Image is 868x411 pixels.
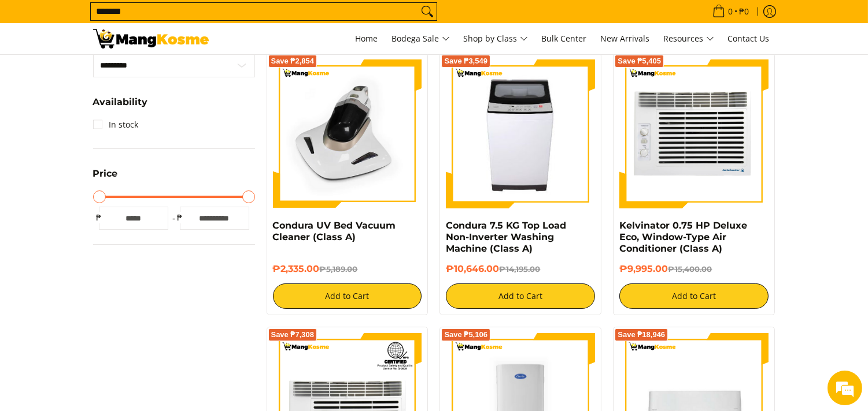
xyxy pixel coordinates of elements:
[464,32,528,46] span: Shop by Class
[93,98,148,115] summary: Open
[350,23,384,54] a: Home
[320,264,358,274] del: ₱5,189.00
[273,283,422,309] button: Add to Cart
[536,23,593,54] a: Bulk Center
[595,23,656,54] a: New Arrivals
[93,169,118,178] span: Price
[174,212,186,223] span: ₱
[499,264,540,274] del: ₱14,195.00
[418,3,437,20] button: Search
[727,8,735,16] span: 0
[386,23,456,54] a: Bodega Sale
[451,59,591,208] img: condura-7.5kg-topload-non-inverter-washing-machine-class-c-full-view-mang-kosme
[273,263,422,275] h6: ₱2,335.00
[446,283,595,309] button: Add to Cart
[601,33,650,44] span: New Arrivals
[93,98,148,107] span: Availability
[618,331,665,338] span: Save ₱18,946
[619,220,747,254] a: Kelvinator 0.75 HP Deluxe Eco, Window-Type Air Conditioner (Class A)
[664,32,714,46] span: Resources
[619,263,769,275] h6: ₱9,995.00
[271,58,315,65] span: Save ₱2,854
[273,220,396,242] a: Condura UV Bed Vacuum Cleaner (Class A)
[722,23,775,54] a: Contact Us
[446,220,566,254] a: Condura 7.5 KG Top Load Non-Inverter Washing Machine (Class A)
[668,264,712,274] del: ₱15,400.00
[220,23,775,54] nav: Main Menu
[709,5,753,18] span: •
[356,33,378,44] span: Home
[93,29,209,48] img: Search: 75 results found for &quot;class a&quot; | Mang Kosme
[444,331,487,338] span: Save ₱5,106
[392,32,450,46] span: Bodega Sale
[542,33,587,44] span: Bulk Center
[728,33,770,44] span: Contact Us
[93,212,105,223] span: ₱
[658,23,720,54] a: Resources
[444,58,487,65] span: Save ₱3,549
[271,331,315,338] span: Save ₱7,308
[619,283,769,309] button: Add to Cart
[619,59,769,208] img: kelvinator-.75hp-deluxe-eco-window-type-aircon-class-b-full-view-mang-kosme
[618,58,661,65] span: Save ₱5,405
[458,23,534,54] a: Shop by Class
[738,8,751,16] span: ₱0
[273,59,422,208] img: Condura UV Bed Vacuum Cleaner (Class A)
[446,263,595,275] h6: ₱10,646.00
[93,115,139,134] a: In stock
[93,169,118,187] summary: Open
